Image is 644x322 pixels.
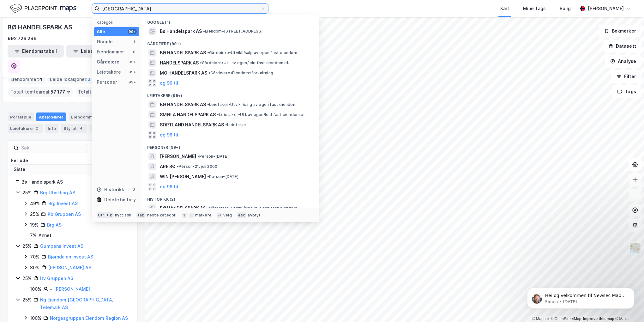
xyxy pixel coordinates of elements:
span: Person • [DATE] [207,174,238,179]
span: Leietaker [225,122,246,127]
div: [PERSON_NAME] [588,5,624,12]
div: esc [237,212,247,218]
span: • [208,70,210,75]
a: Ng Eiendom [GEOGRAPHIC_DATA] Telemark AS [40,297,114,310]
img: Z [629,242,641,254]
div: Styret [61,124,87,133]
div: 4 [78,125,84,131]
span: • [203,29,205,33]
div: Eiendommer : [8,74,45,84]
span: • [207,206,209,210]
span: • [207,102,209,107]
a: Gumpens Invest AS [40,243,83,249]
div: Annet [39,232,51,239]
div: - [50,285,52,293]
div: tab [136,212,146,218]
span: Gårdeiere • Utvikl./salg av egen fast eiendom [207,206,297,211]
div: BØ HANDELSPARK AS [8,22,74,32]
div: 19% [30,221,39,229]
span: • [225,122,227,127]
input: ClearOpen [11,165,134,174]
div: avbryt [248,213,261,218]
span: BØ HANDELSPARK AS [160,101,206,108]
div: Info [45,124,58,133]
div: Google (1) [142,15,319,26]
img: logo.f888ab2527a4732fd821a326f86c7f29.svg [10,3,76,14]
div: markere [195,213,212,218]
span: • [197,154,199,159]
div: Delete history [104,196,136,204]
div: Eiendommer [97,48,124,56]
a: Mapbox [532,317,550,321]
div: Eiendommer [69,112,107,121]
div: Totalt tomteareal : [8,87,73,97]
a: OpenStreetMap [551,317,581,321]
div: Alle [97,28,105,35]
span: 3 [87,76,91,83]
div: 25% [22,242,32,250]
div: 25% [30,210,39,218]
a: [PERSON_NAME] AS [48,265,91,270]
span: Person • [DATE] [197,154,229,159]
div: 2 [34,125,40,131]
input: Søk på adresse, matrikkel, gårdeiere, leietakere eller personer [99,4,261,13]
div: 99+ [128,70,137,75]
div: Google [97,38,113,46]
button: Filter [611,70,641,83]
span: 4 [39,76,42,83]
div: 49% [30,200,40,207]
button: Leietakertabell [66,45,123,58]
span: ARE BØ [160,163,176,170]
div: 0 [132,49,137,54]
div: 70% [30,253,39,261]
span: Gårdeiere • Utvikl./salg av egen fast eiendom [207,50,297,55]
span: BØ HANDELSPARK AS [160,204,206,212]
div: 99+ [128,29,137,34]
a: Kb Gruppen AS [48,211,81,217]
div: 30% [30,264,39,271]
div: Personer (99+) [142,140,319,151]
span: WIN [PERSON_NAME] [160,173,206,180]
span: Person • 21. juli 2000 [177,164,217,169]
input: Søk [19,143,88,153]
span: Gårdeiere • Eiendomsforvaltning [208,70,273,76]
button: og 96 til [160,79,178,87]
div: 25% [22,275,32,282]
div: Historikk [97,186,124,193]
span: SMØLA HANDELSPARK AS [160,111,216,118]
a: [PERSON_NAME] [54,286,90,292]
div: Bolig [560,5,571,12]
div: Periode [11,157,135,164]
span: Bø Handelspark AS [160,27,202,35]
span: Gårdeiere • Utl. av egen/leid fast eiendom el. [200,60,289,65]
div: Kategori [97,20,139,25]
span: SORTLAND HANDELSPARK AS [160,121,224,129]
a: Brg Invest AS [48,201,78,206]
div: Transaksjoner [89,124,133,133]
div: Totalt byggareal : [75,87,135,97]
span: HANDELSPARK AS [160,59,199,67]
div: 1 [132,39,137,44]
div: 2 [132,187,137,192]
div: nytt søk [115,213,132,218]
a: Brg Utvikling AS [40,190,75,195]
div: Kart [500,5,509,12]
div: Leietakere [8,124,43,133]
span: Eiendom • [STREET_ADDRESS] [203,29,262,34]
div: velg [223,213,232,218]
div: 7 % [30,232,37,239]
div: Gårdeiere (99+) [142,36,319,48]
div: 992 726 296 [8,35,37,42]
a: Norgesgruppen Eiendom Region AS [50,315,128,321]
span: • [207,50,209,55]
div: 25% [22,296,32,304]
div: 100% [30,314,41,322]
button: Eiendomstabell [8,45,64,58]
button: Bokmerker [599,25,641,37]
button: Tags [612,85,641,98]
div: Historikk (2) [142,192,319,203]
